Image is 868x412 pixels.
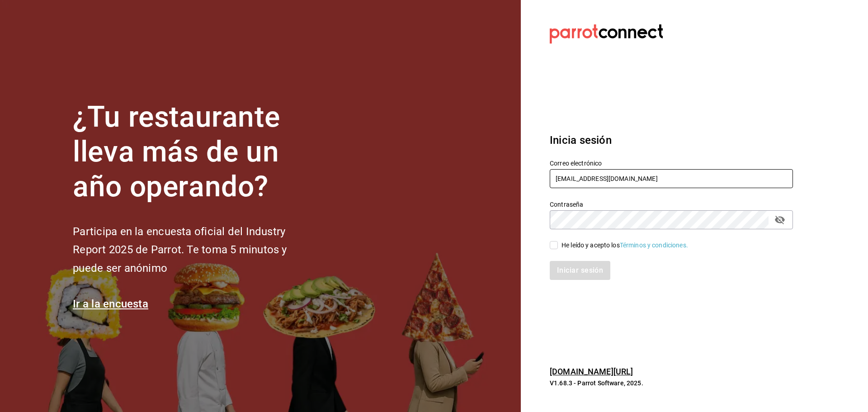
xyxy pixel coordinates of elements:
[550,169,793,188] input: Ingresa tu correo electrónico
[73,100,317,204] h1: ¿Tu restaurante lleva más de un año operando?
[73,223,317,278] h2: Participa en la encuesta oficial del Industry Report 2025 de Parrot. Te toma 5 minutos y puede se...
[550,160,793,166] label: Correo electrónico
[550,379,793,388] p: V1.68.3 - Parrot Software, 2025.
[772,212,788,227] button: passwordField
[561,241,688,250] div: He leído y acepto los
[73,298,148,310] a: Ir a la encuesta
[550,132,793,148] h3: Inicia sesión
[550,367,633,376] a: [DOMAIN_NAME][URL]
[550,201,793,208] label: Contraseña
[620,242,688,249] a: Términos y condiciones.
